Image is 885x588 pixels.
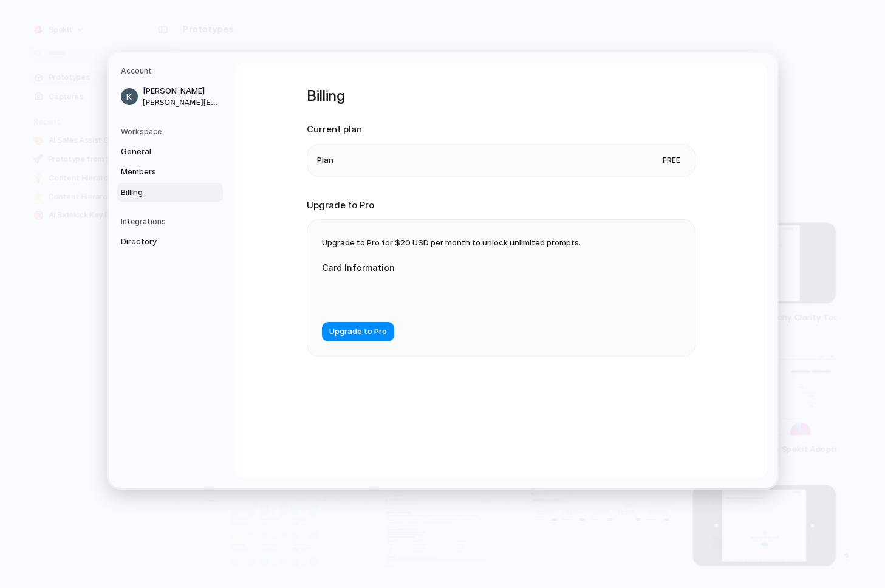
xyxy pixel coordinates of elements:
a: Members [117,162,223,182]
iframe: Secure card payment input frame [332,289,555,300]
h5: Account [121,66,223,77]
a: [PERSON_NAME][PERSON_NAME][EMAIL_ADDRESS][DOMAIN_NAME] [117,81,223,112]
span: Upgrade to Pro for $20 USD per month to unlock unlimited prompts. [322,238,581,247]
span: Members [121,166,199,178]
h2: Current plan [307,123,695,137]
a: Directory [117,232,223,251]
a: Billing [117,182,223,202]
button: Upgrade to Pro [322,322,394,341]
label: Card Information [322,261,565,274]
span: Free [658,154,685,166]
span: [PERSON_NAME] [143,85,220,97]
span: Upgrade to Pro [329,326,387,338]
h5: Workspace [121,126,223,137]
a: General [117,142,223,161]
h2: Upgrade to Pro [307,198,695,212]
h5: Integrations [121,216,223,227]
span: General [121,145,199,157]
span: Plan [317,154,333,166]
h1: Billing [307,85,695,107]
span: [PERSON_NAME][EMAIL_ADDRESS][DOMAIN_NAME] [143,97,220,108]
span: Billing [121,186,199,198]
span: Directory [121,236,199,248]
